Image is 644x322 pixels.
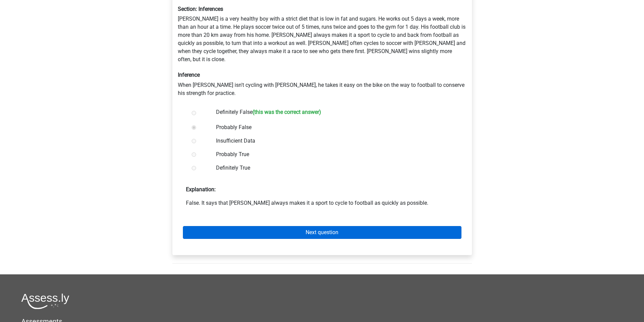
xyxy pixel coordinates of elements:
label: Insufficient Data [216,137,450,145]
img: Assessly logo [21,293,69,309]
label: Probably False [216,123,450,131]
label: Probably True [216,150,450,158]
h6: Inference [178,72,467,78]
p: False. It says that [PERSON_NAME] always makes it a sport to cycle to football as quickly as poss... [186,199,458,207]
label: Definitely True [216,164,450,172]
a: Next question [183,226,461,239]
strong: Explanation: [186,186,216,193]
h6: (this was the correct answer) [253,109,321,115]
h6: Section: Inferences [178,6,467,12]
label: Definitely False [216,108,450,118]
div: [PERSON_NAME] is a very healthy boy with a strict diet that is low in fat and sugars. He works ou... [173,0,472,102]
